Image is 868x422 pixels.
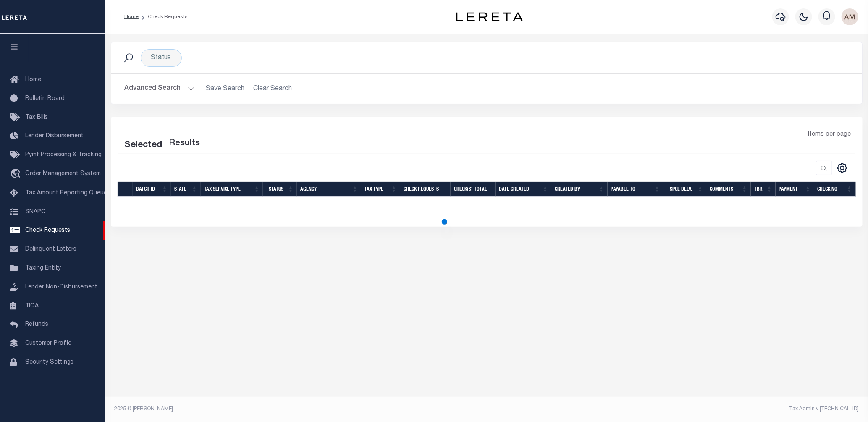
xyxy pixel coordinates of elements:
[141,49,182,67] div: Click to Edit
[361,182,400,197] th: Tax Type
[25,284,97,290] span: Lender Non-Disbursement
[400,182,451,197] th: Check Requests
[297,182,361,197] th: Agency
[25,190,107,196] span: Tax Amount Reporting Queue
[25,246,76,252] span: Delinquent Letters
[10,169,24,180] i: travel_explore
[608,182,663,197] th: Payable To
[493,405,859,413] div: Tax Admin v.[TECHNICAL_ID]
[263,182,297,197] th: Status
[125,81,194,97] button: Advanced Search
[25,152,102,158] span: Pymt Processing & Tracking
[125,139,163,152] div: Selected
[808,130,851,139] span: Items per page
[139,13,188,21] li: Check Requests
[169,137,200,150] label: Results
[25,209,46,215] span: SNAPQ
[751,182,776,197] th: TBR
[25,341,71,346] span: Customer Profile
[201,182,263,197] th: Tax Service Type
[25,322,48,328] span: Refunds
[25,115,48,121] span: Tax Bills
[706,182,751,197] th: Comments
[25,359,73,365] span: Security Settings
[551,182,607,197] th: Created By
[496,182,551,197] th: Date Created
[108,405,487,413] div: 2025 © [PERSON_NAME].
[25,265,61,271] span: Taxing Entity
[25,303,39,309] span: TIQA
[25,96,65,102] span: Bulletin Board
[124,14,139,19] a: Home
[171,182,201,197] th: State
[25,77,41,83] span: Home
[776,182,814,197] th: Payment
[25,171,101,177] span: Order Management System
[133,182,171,197] th: Batch Id
[663,182,707,197] th: Spcl Delv.
[456,12,523,21] img: logo-dark.svg
[451,182,496,197] th: Check(s) Total
[25,228,70,233] span: Check Requests
[814,182,856,197] th: Check No
[25,133,84,139] span: Lender Disbursement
